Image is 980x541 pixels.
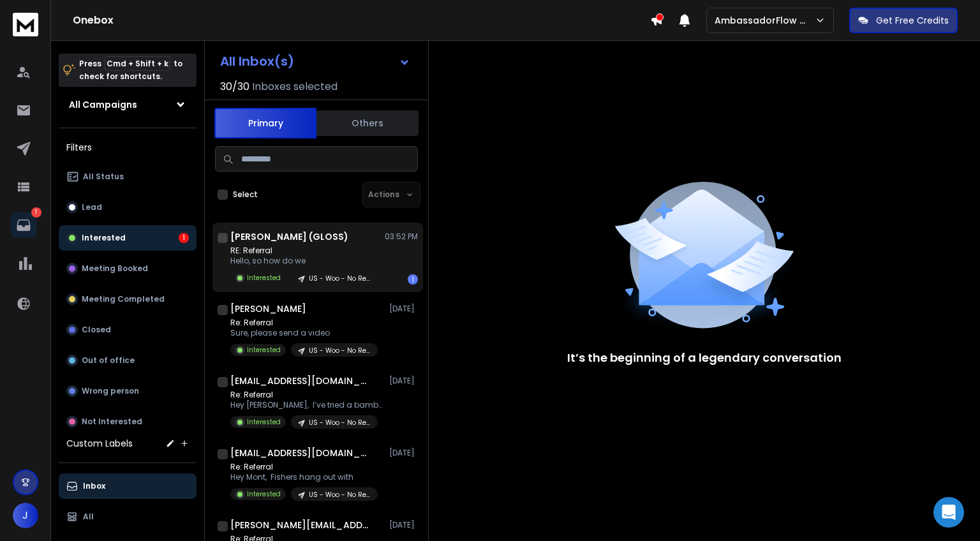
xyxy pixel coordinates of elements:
p: [DATE] [389,448,418,458]
p: Lead [82,202,102,212]
p: RE: Referral [230,246,378,256]
p: Re: Referral [230,318,378,328]
p: US - Woo - No Ref - CMO + Founders [309,346,370,355]
button: All [59,504,197,530]
button: Get Free Credits [849,8,958,33]
h1: [PERSON_NAME][EMAIL_ADDRESS][DOMAIN_NAME] [230,519,371,531]
button: All Campaigns [59,92,197,117]
div: 1 [179,233,189,243]
button: All Inbox(s) [210,48,420,74]
p: Hello, so how do we [230,256,378,266]
p: Closed [82,325,111,335]
h3: Inboxes selected [252,79,338,94]
button: Meeting Completed [59,286,197,312]
a: 1 [11,212,36,238]
p: All Status [83,172,124,182]
p: AmbassadorFlow Sales [715,14,815,27]
p: Re: Referral [230,390,383,400]
label: Select [233,189,258,200]
button: All Status [59,164,197,189]
button: J [13,503,38,528]
p: Get Free Credits [876,14,949,27]
p: Hey Mont, Fishers hang out with [230,472,378,482]
p: Inbox [83,481,105,491]
p: Interested [82,233,126,243]
div: 1 [408,274,418,285]
p: US - Woo - No Ref - CMO + Founders [309,418,370,427]
h3: Custom Labels [66,437,133,450]
p: Re: Referral [230,462,378,472]
p: Out of office [82,355,135,366]
button: Inbox [59,473,197,499]
p: 03:52 PM [385,232,418,242]
p: 1 [31,207,41,218]
p: Interested [247,417,281,427]
h1: Onebox [73,13,650,28]
p: Interested [247,345,281,355]
p: Interested [247,489,281,499]
p: Not Interested [82,417,142,427]
p: [DATE] [389,376,418,386]
h1: All Campaigns [69,98,137,111]
p: All [83,512,94,522]
h1: [PERSON_NAME] [230,302,306,315]
img: logo [13,13,38,36]
p: Press to check for shortcuts. [79,57,182,83]
h1: [EMAIL_ADDRESS][DOMAIN_NAME] [230,374,371,387]
p: Wrong person [82,386,139,396]
p: Sure, please send a video [230,328,378,338]
button: Lead [59,195,197,220]
p: US - Woo - No Ref - CMO + Founders [309,490,370,500]
button: Others [316,109,419,137]
button: Closed [59,317,197,343]
h3: Filters [59,138,197,156]
p: Meeting Completed [82,294,165,304]
p: Interested [247,273,281,283]
button: Out of office [59,348,197,373]
p: [DATE] [389,520,418,530]
p: US - Woo - No Ref - CMO + Founders [309,274,370,283]
button: Interested1 [59,225,197,251]
p: It’s the beginning of a legendary conversation [567,349,842,367]
button: Meeting Booked [59,256,197,281]
p: [DATE] [389,304,418,314]
p: Hey [PERSON_NAME], I’ve tried a bamboo [230,400,383,410]
button: Wrong person [59,378,197,404]
h1: [PERSON_NAME] (GLOSS) [230,230,348,243]
button: Primary [214,108,316,138]
p: Meeting Booked [82,263,148,274]
span: 30 / 30 [220,79,249,94]
span: Cmd + Shift + k [105,56,170,71]
h1: All Inbox(s) [220,55,294,68]
button: Not Interested [59,409,197,434]
h1: [EMAIL_ADDRESS][DOMAIN_NAME] [230,447,371,459]
div: Open Intercom Messenger [933,497,964,528]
